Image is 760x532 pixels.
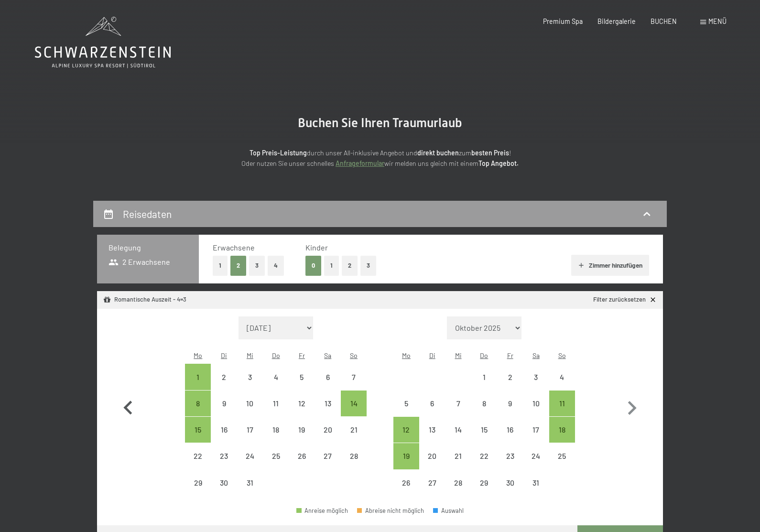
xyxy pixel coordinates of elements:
[471,470,497,496] div: Anreise nicht möglich
[549,391,575,416] div: Anreise möglich
[471,364,497,390] div: Thu Jan 01 2026
[238,400,262,423] div: 10
[341,391,367,416] div: Sun Dec 14 2025
[186,426,210,450] div: 15
[213,256,228,275] button: 1
[524,452,548,476] div: 24
[708,17,727,25] span: Menü
[272,351,280,359] abbr: Donnerstag
[471,391,497,416] div: Thu Jan 08 2026
[472,426,496,450] div: 15
[357,508,424,514] div: Abreise nicht möglich
[247,351,253,359] abbr: Mittwoch
[316,400,340,423] div: 13
[618,316,646,496] button: Nächster Monat
[497,470,523,496] div: Fri Jan 30 2026
[472,479,496,503] div: 29
[402,351,411,359] abbr: Montag
[211,417,237,443] div: Anreise nicht möglich
[342,373,366,397] div: 7
[524,426,548,450] div: 17
[316,452,340,476] div: 27
[341,417,367,443] div: Sun Dec 21 2025
[103,295,186,304] div: Romantische Auszeit - 4=3
[393,443,419,469] div: Anreise möglich
[471,391,497,416] div: Anreise nicht möglich
[264,373,288,397] div: 4
[315,443,341,469] div: Anreise nicht möglich
[316,373,340,397] div: 6
[393,417,419,443] div: Anreise möglich
[341,443,367,469] div: Sun Dec 28 2025
[289,364,315,390] div: Fri Dec 05 2025
[497,364,523,390] div: Anreise nicht möglich
[263,417,289,443] div: Anreise nicht möglich
[393,417,419,443] div: Mon Jan 12 2026
[523,391,549,416] div: Anreise nicht möglich
[445,443,471,469] div: Wed Jan 21 2026
[185,470,211,496] div: Mon Dec 29 2025
[186,373,210,397] div: 1
[324,351,331,359] abbr: Samstag
[651,17,677,25] a: BUCHEN
[433,508,464,514] div: Auswahl
[498,452,522,476] div: 23
[263,364,289,390] div: Anreise nicht möglich
[419,443,445,469] div: Tue Jan 20 2026
[471,443,497,469] div: Thu Jan 22 2026
[420,479,444,503] div: 27
[230,256,246,275] button: 2
[550,426,574,450] div: 18
[123,208,172,220] h2: Reisedaten
[498,400,522,423] div: 9
[263,443,289,469] div: Thu Dec 25 2025
[289,443,315,469] div: Anreise nicht möglich
[212,479,236,503] div: 30
[420,400,444,423] div: 6
[237,391,263,416] div: Wed Dec 10 2025
[211,443,237,469] div: Anreise nicht möglich
[420,452,444,476] div: 20
[445,417,471,443] div: Wed Jan 14 2026
[532,351,540,359] abbr: Samstag
[550,400,574,423] div: 11
[194,351,202,359] abbr: Montag
[393,470,419,496] div: Anreise nicht möglich
[523,470,549,496] div: Anreise nicht möglich
[268,256,284,275] button: 4
[549,417,575,443] div: Anreise möglich
[185,364,211,390] div: Mon Dec 01 2025
[170,148,590,169] p: durch unser All-inklusive Angebot und zum ! Oder nutzen Sie unser schnelles wir melden uns gleich...
[446,479,470,503] div: 28
[472,373,496,397] div: 1
[238,373,262,397] div: 3
[109,242,187,253] h3: Belegung
[593,295,657,304] a: Filter zurücksetzen
[350,351,358,359] abbr: Sonntag
[263,443,289,469] div: Anreise nicht möglich
[497,391,523,416] div: Fri Jan 09 2026
[393,391,419,416] div: Mon Jan 05 2026
[212,426,236,450] div: 16
[211,470,237,496] div: Anreise nicht möglich
[523,470,549,496] div: Sat Jan 31 2026
[237,417,263,443] div: Anreise nicht möglich
[114,316,142,496] button: Vorheriger Monat
[393,443,419,469] div: Mon Jan 19 2026
[290,373,314,397] div: 5
[213,243,255,252] span: Erwachsene
[550,373,574,397] div: 4
[290,452,314,476] div: 26
[237,391,263,416] div: Anreise nicht möglich
[315,417,341,443] div: Sat Dec 20 2025
[417,149,459,157] strong: direkt buchen
[238,452,262,476] div: 24
[523,443,549,469] div: Sat Jan 24 2026
[549,364,575,390] div: Anreise nicht möglich
[472,452,496,476] div: 22
[524,373,548,397] div: 3
[393,470,419,496] div: Mon Jan 26 2026
[237,443,263,469] div: Wed Dec 24 2025
[342,426,366,450] div: 21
